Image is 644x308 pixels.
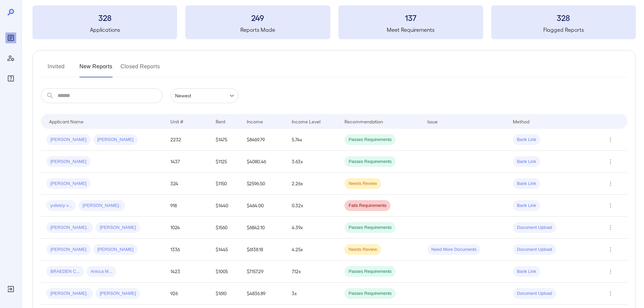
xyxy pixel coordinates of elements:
span: Bank Link [513,268,540,275]
h3: 328 [491,12,636,23]
td: $1475 [210,129,241,151]
span: [PERSON_NAME] [46,137,91,143]
td: $1610 [210,283,241,305]
button: Row Actions [605,266,616,277]
td: 1336 [165,239,210,261]
button: Row Actions [605,134,616,145]
td: 918 [165,195,210,217]
div: Applicant Name [49,117,84,125]
span: BRAEDEN C... [46,268,84,275]
td: $1005 [210,261,241,283]
td: $6138.18 [241,239,286,261]
div: Log Out [5,284,16,294]
h5: Flagged Reports [491,26,636,34]
td: $1440 [210,195,241,217]
span: Passes Requirements [344,224,396,231]
span: [PERSON_NAME] [93,246,138,253]
span: Passes Requirements [344,290,396,297]
span: yulietzy v... [46,203,76,209]
td: $7157.29 [241,261,286,283]
div: Income Level [292,117,320,125]
div: FAQ [5,73,16,84]
span: Document Upload [513,246,556,253]
span: [PERSON_NAME] [93,137,138,143]
td: $8469.79 [241,129,286,151]
td: 2232 [165,129,210,151]
span: Passes Requirements [344,268,396,275]
td: $6842.10 [241,217,286,239]
td: 5.74x [286,129,339,151]
div: Reports [5,32,16,43]
span: [PERSON_NAME] [46,181,91,187]
td: $464.00 [241,195,286,217]
td: 1423 [165,261,210,283]
div: Newest [171,88,238,103]
summary: 328Applications249Reports Made137Meet Requirements328Flagged Reports [32,5,636,39]
td: 7.12x [286,261,339,283]
div: Manage Users [5,53,16,64]
td: 1437 [165,151,210,173]
td: $2596.50 [241,173,286,195]
td: 4.25x [286,239,339,261]
span: [PERSON_NAME].. [46,224,93,231]
span: Passes Requirements [344,137,396,143]
td: 926 [165,283,210,305]
h3: 249 [185,12,330,23]
td: $4836.89 [241,283,286,305]
div: Method [513,117,529,125]
button: Row Actions [605,200,616,211]
span: Bank Link [513,159,540,165]
td: 1024 [165,217,210,239]
td: 4.39x [286,217,339,239]
h5: Meet Requirements [338,26,483,34]
span: Document Upload [513,290,556,297]
span: [PERSON_NAME].. [46,290,93,297]
span: [PERSON_NAME] [96,290,140,297]
div: Issue [427,117,438,125]
div: Unit # [170,117,183,125]
button: Invited [41,61,71,77]
div: Recommendation [344,117,383,125]
span: [PERSON_NAME] [46,246,91,253]
span: Bank Link [513,203,540,209]
td: 324 [165,173,210,195]
td: 3.63x [286,151,339,173]
td: $1560 [210,217,241,239]
div: Rent [216,117,226,125]
span: [PERSON_NAME] [96,224,140,231]
button: Row Actions [605,156,616,167]
span: Bank Link [513,181,540,187]
span: [PERSON_NAME] [46,159,91,165]
td: $4080.46 [241,151,286,173]
h3: 328 [32,12,177,23]
td: $1150 [210,173,241,195]
td: $1125 [210,151,241,173]
button: Closed Reports [121,61,160,77]
td: 0.32x [286,195,339,217]
span: Document Upload [513,224,556,231]
span: [PERSON_NAME].. [78,203,125,209]
span: Bank Link [513,137,540,143]
button: Row Actions [605,178,616,189]
button: New Reports [79,61,113,77]
h5: Applications [32,26,177,34]
h5: Reports Made [185,26,330,34]
td: 3x [286,283,339,305]
span: Anicca M... [87,268,116,275]
button: Row Actions [605,288,616,299]
td: $1445 [210,239,241,261]
div: Income [247,117,263,125]
td: 2.26x [286,173,339,195]
span: Needs Review [344,181,381,187]
button: Row Actions [605,222,616,233]
span: Passes Requirements [344,159,396,165]
span: Needs Review [344,246,381,253]
span: Need More Documents [427,246,481,253]
button: Row Actions [605,244,616,255]
h3: 137 [338,12,483,23]
span: Fails Requirements [344,203,390,209]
